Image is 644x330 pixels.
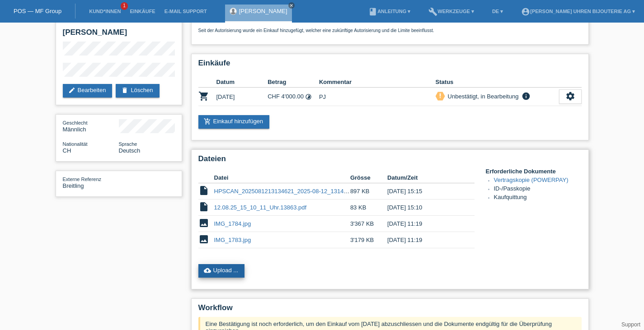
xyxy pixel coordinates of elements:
[204,118,211,125] i: add_shopping_cart
[424,9,479,14] a: buildWerkzeuge ▾
[268,77,319,88] th: Betrag
[198,218,209,228] i: image
[319,77,436,88] th: Kommentar
[288,2,295,9] a: close
[214,172,350,183] th: Datei
[486,168,582,175] h4: Erforderliche Dokumente
[368,7,377,16] i: book
[198,115,270,129] a: add_shopping_cartEinkauf hinzufügen
[445,92,519,101] div: Unbestätigt, in Bearbeitung
[436,77,559,88] th: Status
[119,147,141,154] span: Deutsch
[63,147,71,154] span: Schweiz
[387,172,461,183] th: Datum/Zeit
[305,93,312,100] i: 24 Raten
[198,303,582,317] h2: Workflow
[198,91,209,102] i: POSP00026018
[204,267,211,274] i: cloud_upload
[494,194,582,202] li: Kaufquittung
[119,141,137,147] span: Sprache
[268,88,319,106] td: CHF 4'000.00
[350,183,387,200] td: 897 KB
[350,232,387,248] td: 3'179 KB
[214,220,251,227] a: IMG_1784.jpg
[428,7,437,16] i: build
[198,201,209,212] i: insert_drive_file
[517,9,639,14] a: account_circle[PERSON_NAME] Uhren Bijouterie AG ▾
[121,87,128,94] i: delete
[63,84,113,98] a: editBearbeiten
[387,232,461,248] td: [DATE] 11:19
[198,185,209,196] i: insert_drive_file
[14,8,61,14] a: POS — MF Group
[63,120,88,125] span: Geschlecht
[216,88,268,106] td: [DATE]
[85,9,125,14] a: Kund*innen
[116,84,159,98] a: deleteLöschen
[621,321,640,328] a: Support
[350,216,387,232] td: 3'367 KB
[63,141,88,147] span: Nationalität
[216,77,268,88] th: Datum
[350,200,387,216] td: 83 KB
[319,88,436,106] td: PJ
[239,8,287,14] a: [PERSON_NAME]
[565,91,575,101] i: settings
[198,264,245,278] a: cloud_uploadUpload ...
[214,237,251,243] a: IMG_1783.jpg
[364,9,415,14] a: bookAnleitung ▾
[488,9,508,14] a: DE ▾
[63,119,119,133] div: Männlich
[387,216,461,232] td: [DATE] 11:19
[350,172,387,183] th: Grösse
[121,2,128,10] span: 1
[494,185,582,194] li: ID-/Passkopie
[214,204,307,211] a: 12.08.25_15_10_11_Uhr.13863.pdf
[521,92,531,101] i: info
[68,87,75,94] i: edit
[494,177,569,183] a: Vertragskopie (POWERPAY)
[289,3,294,8] i: close
[125,9,160,14] a: Einkäufe
[63,28,175,42] h2: [PERSON_NAME]
[160,9,212,14] a: E-Mail Support
[437,93,443,99] i: priority_high
[387,200,461,216] td: [DATE] 15:10
[214,188,370,195] a: HPSCAN_2025081213134621_2025-08-12_131434641.pdf
[63,177,102,182] span: Externe Referenz
[198,28,582,33] p: Seit der Autorisierung wurde ein Einkauf hinzugefügt, welcher eine zukünftige Autorisierung und d...
[521,7,530,16] i: account_circle
[63,176,119,189] div: Breitling
[198,154,582,168] h2: Dateien
[198,234,209,245] i: image
[198,59,582,72] h2: Einkäufe
[387,183,461,200] td: [DATE] 15:15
